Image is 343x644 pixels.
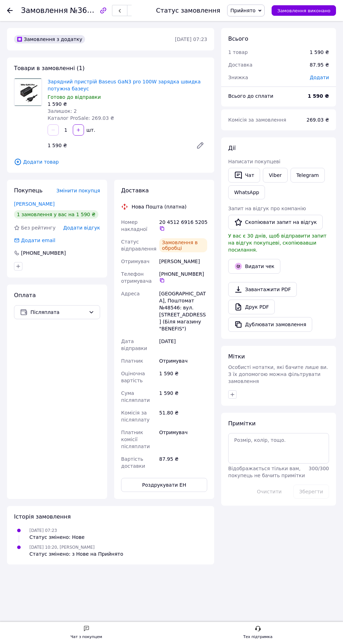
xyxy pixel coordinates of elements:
[228,233,327,253] span: У вас є 30 днів, щоб відправити запит на відгук покупцеві, скопіювавши посилання.
[48,115,114,121] span: Каталог ProSale: 269.03 ₴
[14,187,43,194] span: Покупець
[121,358,143,364] span: Платник
[228,206,306,211] span: Запит на відгук про компанію
[14,65,85,71] span: Товари в замовленні (1)
[63,225,100,231] span: Додати відгук
[14,210,98,219] div: 1 замовлення у вас на 1 590 ₴
[290,168,325,183] a: Telegram
[121,371,145,383] span: Оціночна вартість
[20,249,66,256] div: [PHONE_NUMBER]
[71,633,102,640] div: Чат з покупцем
[228,185,265,199] a: WhatsApp
[14,158,207,166] span: Додати товар
[228,364,328,384] span: Особисті нотатки, які бачите лише ви. З їх допомогою можна фільтрувати замовлення
[158,255,209,268] div: [PERSON_NAME]
[228,159,280,164] span: Написати покупцеві
[14,513,71,520] span: Історія замовлення
[14,35,85,43] div: Замовлення з додатку
[56,188,100,193] span: Змінити покупця
[158,426,209,453] div: Отримувач
[121,239,156,252] span: Статус відправлення
[228,300,275,314] a: Друк PDF
[48,94,101,100] span: Готово до відправки
[228,353,245,360] span: Мітки
[85,126,96,133] div: шт.
[159,219,207,231] div: 20 4512 6916 5205
[158,453,209,472] div: 87.95 ₴
[121,271,152,284] span: Телефон отримувача
[175,36,207,42] time: [DATE] 07:23
[121,390,150,403] span: Сума післяплати
[308,93,329,99] b: 1 590 ₴
[130,203,188,210] div: Нова Пошта (платна)
[228,282,297,297] a: Завантажити PDF
[230,8,255,13] span: Прийнято
[29,534,85,541] div: Статус змінено: Нове
[48,79,201,91] a: Зарядний пристрій Baseus GaN3 pro 100W зарядка швидка потужна базеус
[193,138,207,152] a: Редагувати
[228,93,273,99] span: Всього до сплати
[121,291,140,296] span: Адреса
[310,49,329,56] div: 1 590 ₴
[121,430,150,449] span: Платник комісії післяплати
[121,338,147,351] span: Дата відправки
[14,292,36,299] span: Оплата
[20,237,56,244] div: Додати email
[30,308,86,316] span: Післяплата
[7,7,13,14] div: Повернутися назад
[158,335,209,355] div: [DATE]
[15,78,41,106] img: Зарядний пристрій Baseus GaN3 pro 100W зарядка швидка потужна базеус
[309,466,329,471] span: 300 / 300
[29,528,57,533] span: [DATE] 07:23
[70,6,120,15] span: №366252058
[306,57,333,73] div: 87.95 ₴
[159,270,207,283] div: [PHONE_NUMBER]
[121,410,149,423] span: Комісія за післяплату
[158,367,209,387] div: 1 590 ₴
[228,75,248,80] span: Знижка
[272,5,336,16] button: Замовлення виконано
[228,259,280,274] button: Видати чек
[263,168,287,183] a: Viber
[228,62,252,68] span: Доставка
[48,108,77,114] span: Залишок: 2
[228,145,236,151] span: Дії
[121,478,207,492] button: Роздрукувати ЕН
[158,406,209,426] div: 51.80 ₴
[159,238,207,252] div: Замовлення в обробці
[307,117,329,123] span: 269.03 ₴
[29,550,123,557] div: Статус змінено: з Нове на Прийнято
[158,387,209,406] div: 1 590 ₴
[13,237,56,244] div: Додати email
[277,8,330,13] span: Замовлення виконано
[121,259,149,264] span: Отримувач
[228,49,248,55] span: 1 товар
[48,101,207,108] div: 1 590 ₴
[121,219,147,232] span: Номер накладної
[14,201,55,207] a: [PERSON_NAME]
[310,75,329,80] span: Додати
[243,633,273,640] div: Тех підтримка
[158,287,209,335] div: [GEOGRAPHIC_DATA], Поштомат №48546: вул. [STREET_ADDRESS] (Біля магазину "BENEFIS")
[228,466,305,478] span: Відображається тільки вам, покупець не бачить примітки
[156,7,220,14] div: Статус замовлення
[21,225,56,231] span: Без рейтингу
[45,141,190,150] div: 1 590 ₴
[228,168,260,183] button: Чат
[29,545,94,550] span: [DATE] 10:20, [PERSON_NAME]
[21,6,68,15] span: Замовлення
[228,117,286,123] span: Комісія за замовлення
[121,456,145,469] span: Вартість доставки
[228,215,323,229] button: Скопіювати запит на відгук
[158,355,209,367] div: Отримувач
[228,420,255,427] span: Примітки
[228,317,312,332] button: Дублювати замовлення
[121,187,149,194] span: Доставка
[228,35,248,42] span: Всього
